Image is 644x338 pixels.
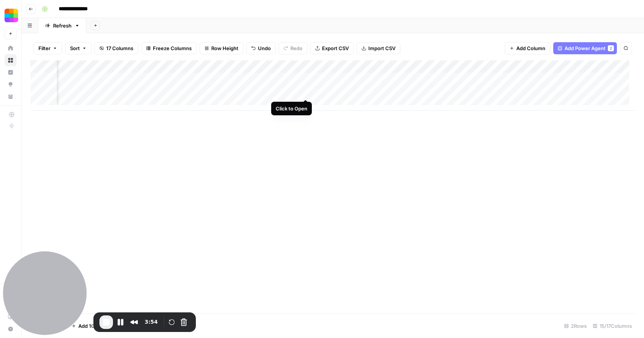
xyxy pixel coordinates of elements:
a: Browse [5,54,17,66]
span: Import CSV [368,44,395,52]
div: Click to Open [276,105,307,112]
button: Undo [246,42,276,54]
div: 2 [608,45,614,51]
button: Add Power Agent2 [553,42,617,54]
span: Filter [38,44,50,52]
span: Add Power Agent [565,44,606,52]
button: Import CSV [357,42,400,54]
button: Row Height [200,42,243,54]
button: Freeze Columns [141,42,197,54]
a: Opportunities [5,78,17,90]
button: Redo [279,42,307,54]
a: Refresh [38,18,86,33]
span: 17 Columns [106,44,133,52]
span: Sort [70,44,80,52]
img: Smallpdf Logo [5,9,18,22]
span: Add Column [516,44,545,52]
div: 15/17 Columns [590,320,635,332]
span: Redo [290,44,302,52]
button: Workspace: Smallpdf [5,6,17,25]
button: 17 Columns [95,42,138,54]
button: Export CSV [310,42,354,54]
span: Freeze Columns [153,44,192,52]
div: 2 Rows [561,320,590,332]
span: Row Height [211,44,238,52]
button: Sort [65,42,92,54]
div: Refresh [53,22,72,29]
button: Add 10 Rows [67,320,113,332]
button: Add Column [505,42,550,54]
a: Insights [5,66,17,78]
button: Filter [34,42,62,54]
a: Home [5,42,17,54]
span: Export CSV [322,44,349,52]
span: 2 [610,45,612,51]
a: Your Data [5,90,17,102]
span: Undo [258,44,271,52]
